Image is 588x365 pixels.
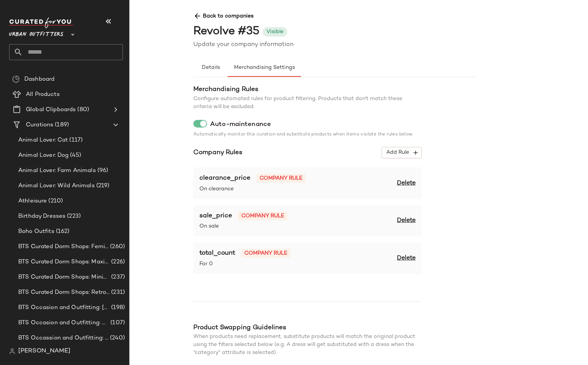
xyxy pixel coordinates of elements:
span: Global Clipboards [26,105,76,114]
span: (189) [53,121,69,129]
button: Add Rule [382,147,422,158]
img: svg%3e [12,75,20,83]
span: (240) [108,334,125,343]
img: cfy_white_logo.C9jOOHJF.svg [9,18,74,28]
span: Company rule [238,212,287,220]
span: Animal Lover: Dog [18,151,69,160]
span: Company rule [241,249,290,258]
span: On clearance [199,185,306,193]
span: Company rule [257,174,306,183]
span: Boho Outfits [18,227,54,236]
span: (237) [110,273,125,282]
span: Urban Outfitters [9,26,64,40]
img: svg%3e [9,348,15,354]
span: Curations [26,121,53,129]
span: Delete [397,179,416,188]
div: Revolve #35 [193,23,260,40]
span: Configure automated rules for product filtering. Products that don't match these criteria will be... [193,96,402,110]
span: When products need replacement, substitute products will match the original product using the fil... [193,334,415,355]
span: Product Swapping Guidelines [193,324,286,331]
span: Add Rule [386,149,417,156]
div: Visible [266,28,284,36]
span: Delete [397,216,416,225]
span: For 0 [199,260,290,268]
span: Animal Lover: Wild Animals [18,182,95,190]
span: (80) [76,105,89,114]
span: Delete [397,254,416,263]
span: BTS Occassion and Outfitting: Campus Lounge [18,334,108,343]
span: (223) [65,212,81,221]
span: All Products [26,90,60,99]
span: Details [201,65,220,71]
span: total_count [199,250,235,257]
span: Merchandising Settings [234,65,295,71]
span: Athleisure [18,197,47,206]
span: Birthday Dresses [18,212,65,221]
span: Dashboard [24,75,54,84]
span: Company Rules [193,148,242,158]
span: Merchandising Rules [193,86,258,93]
span: (198) [110,303,125,312]
span: BTS Curated Dorm Shops: Feminine [18,242,108,251]
span: (260) [108,242,125,251]
span: Auto-maintenance [210,120,271,130]
div: Automatically monitor this curation and substitute products when items violate the rules below. [193,132,422,137]
span: clearance_price [199,175,250,182]
span: [PERSON_NAME] [18,347,70,356]
span: (210) [47,197,63,206]
span: BTS Occasion and Outfitting: Homecoming Dresses [18,319,109,327]
span: (45) [69,151,81,160]
span: BTS Occasion and Outfitting: [PERSON_NAME] to Party [18,303,110,312]
span: (96) [96,166,108,175]
span: BTS Curated Dorm Shops: Maximalist [18,258,110,266]
span: Animal Lover: Cat [18,136,68,145]
span: (219) [95,182,110,190]
span: (117) [68,136,83,145]
span: Animal Lover: Farm Animals [18,166,96,175]
span: (231) [110,288,125,297]
span: (226) [110,258,125,266]
span: On sale [199,222,287,230]
span: sale_price [199,212,232,219]
span: (107) [109,319,125,327]
span: BTS Curated Dorm Shops: Retro+ Boho [18,288,110,297]
span: BTS Curated Dorm Shops: Minimalist [18,273,110,282]
span: (162) [54,227,70,236]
